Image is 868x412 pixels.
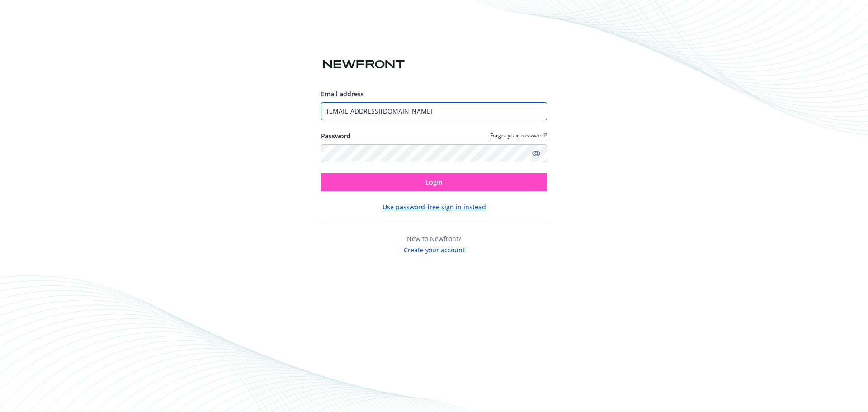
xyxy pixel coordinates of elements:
span: Email address [321,90,364,98]
span: Login [425,178,443,186]
a: Forgot your password? [490,132,547,139]
img: Newfront logo [321,57,406,72]
input: Enter your password [321,144,547,162]
label: Password [321,131,351,141]
button: Use password-free sign in instead [382,202,486,212]
button: Create your account [404,243,465,255]
a: Show password [531,148,542,159]
input: Enter your email [321,102,547,120]
button: Login [321,173,547,191]
span: New to Newfront? [407,234,461,243]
